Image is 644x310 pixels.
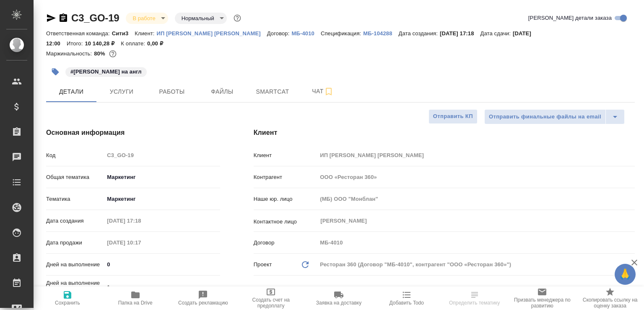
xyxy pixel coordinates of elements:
[152,87,192,97] span: Работы
[303,86,343,97] span: Чат
[104,170,220,184] div: Маркетинг
[46,260,104,269] p: Дней на выполнение
[317,236,635,249] input: Пустое поле
[46,173,104,181] p: Общая тематика
[179,15,217,22] button: Нормальный
[70,68,142,76] p: #[PERSON_NAME] на англ
[46,195,104,203] p: Тематика
[254,195,317,203] p: Наше юр. лицо
[104,236,177,249] input: Пустое поле
[121,40,147,47] p: К оплате:
[317,149,635,161] input: Пустое поле
[324,87,334,97] svg: Подписаться
[317,193,635,205] input: Пустое поле
[58,13,68,23] button: Скопировать ссылку
[433,112,473,121] span: Отправить КП
[428,109,478,124] button: Отправить КП
[46,279,104,296] p: Дней на выполнение (авт.)
[254,151,317,160] p: Клиент
[254,239,317,247] p: Договор
[104,149,220,161] input: Пустое поле
[112,30,135,37] p: Сити3
[252,87,293,97] span: Smartcat
[101,87,142,97] span: Услуги
[441,286,509,310] button: Определить тематику
[46,217,104,225] p: Дата создания
[85,40,121,47] p: 10 140,28 ₽
[55,300,80,306] span: Сохранить
[291,29,320,37] a: МБ-4010
[317,257,635,272] div: Ресторан 360 (Договор "МБ-4010", контрагент "ООО «Ресторан 360»")
[157,29,267,37] a: ИП [PERSON_NAME] [PERSON_NAME]
[178,300,228,306] span: Создать рекламацию
[51,87,91,97] span: Детали
[489,112,601,122] span: Отправить финальные файлы на email
[104,215,177,227] input: Пустое поле
[399,30,440,37] p: Дата создания:
[157,30,267,37] p: ИП [PERSON_NAME] [PERSON_NAME]
[104,192,220,206] div: Маркетинг
[202,87,242,97] span: Файлы
[232,13,243,24] button: Доп статусы указывают на важность/срочность заказа
[440,30,480,37] p: [DATE] 17:18
[46,151,104,160] p: Код
[513,297,571,309] span: Призвать менеджера по развитию
[576,286,644,310] button: Скопировать ссылку на оценку заказа
[449,300,500,306] span: Определить тематику
[363,29,398,37] a: МБ-104288
[118,300,153,306] span: Папка на Drive
[135,30,156,37] p: Клиент:
[46,63,65,81] button: Добавить тэг
[175,13,227,24] div: В работе
[254,173,317,181] p: Контрагент
[237,286,305,310] button: Создать счет на предоплату
[169,286,237,310] button: Создать рекламацию
[94,50,107,57] p: 80%
[373,286,441,310] button: Добавить Todo
[581,297,639,309] span: Скопировать ссылку на оценку заказа
[254,218,317,226] p: Контактное лицо
[254,260,272,269] p: Проект
[71,12,119,24] a: C3_GO-19
[254,128,635,138] h4: Клиент
[46,128,220,138] h4: Основная информация
[46,50,94,57] p: Маржинальность:
[101,286,169,310] button: Папка на Drive
[317,171,635,183] input: Пустое поле
[484,109,625,124] div: split button
[46,30,112,37] p: Ответственная команда:
[321,30,363,37] p: Спецификация:
[104,258,220,271] input: ✎ Введи что-нибудь
[34,286,101,310] button: Сохранить
[528,14,612,22] span: [PERSON_NAME] детали заказа
[242,297,300,309] span: Создать счет на предоплату
[480,30,513,37] p: Дата сдачи:
[484,109,606,124] button: Отправить финальные файлы на email
[291,30,320,37] p: МБ-4010
[107,48,118,59] button: 1659.44 RUB;
[130,15,158,22] button: В работе
[316,300,361,306] span: Заявка на доставку
[305,286,373,310] button: Заявка на доставку
[46,239,104,247] p: Дата продажи
[46,13,56,23] button: Скопировать ссылку для ЯМессенджера
[147,40,169,47] p: 0,00 ₽
[104,281,220,293] input: Пустое поле
[615,264,636,285] button: 🙏
[390,300,424,306] span: Добавить Todo
[65,68,148,75] span: Лукиянова на англ
[126,13,168,24] div: В работе
[363,30,398,37] p: МБ-104288
[508,286,576,310] button: Призвать менеджера по развитию
[618,265,632,283] span: 🙏
[67,40,85,47] p: Итого:
[267,30,292,37] p: Договор:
